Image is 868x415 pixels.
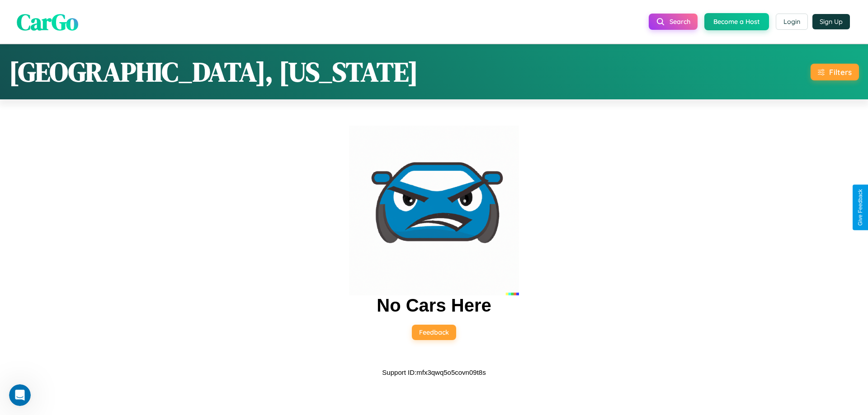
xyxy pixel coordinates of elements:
button: Search [649,14,698,30]
button: Filters [811,64,859,80]
iframe: Intercom live chat [9,384,31,406]
button: Become a Host [704,13,769,30]
img: car [349,126,519,295]
div: Filters [829,67,852,77]
button: Login [776,14,808,30]
button: Feedback [412,325,456,340]
p: Support ID: mfx3qwq5o5covn09t8s [382,366,486,378]
h2: No Cars Here [377,295,491,316]
h1: [GEOGRAPHIC_DATA], [US_STATE] [9,53,418,90]
span: Search [670,18,690,26]
div: Give Feedback [857,189,863,226]
button: Sign Up [812,14,850,29]
span: CarGo [17,6,78,37]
